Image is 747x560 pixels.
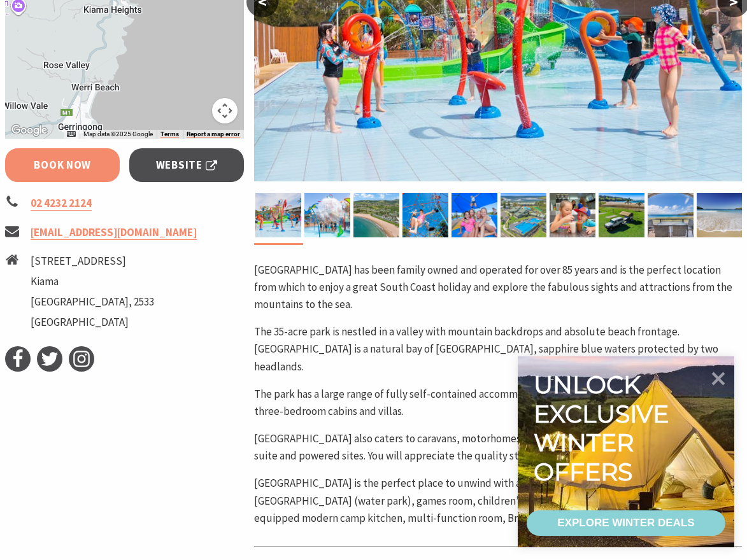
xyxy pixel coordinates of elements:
p: [GEOGRAPHIC_DATA] has been family owned and operated for over 85 years and is the perfect locatio... [254,262,742,314]
a: Terms [160,130,179,138]
p: [GEOGRAPHIC_DATA] is the perfect place to unwind with amazing facilities including a pool complex... [254,475,742,527]
a: 02 4232 2124 [31,196,92,211]
button: Map camera controls [212,98,238,123]
img: Children having drinks at the cafe [550,193,595,237]
button: Keyboard shortcuts [67,130,76,139]
p: The park has a large range of fully self-contained accommodation options available including two ... [254,386,742,420]
span: Map data ©2025 Google [83,130,153,137]
a: Website [129,148,244,182]
div: Unlock exclusive winter offers [534,370,674,486]
img: Beach View Cabins [648,193,694,237]
a: [EMAIL_ADDRESS][DOMAIN_NAME] [31,225,197,240]
span: Website [156,157,217,174]
a: EXPLORE WINTER DEALS [527,510,725,536]
li: [GEOGRAPHIC_DATA] [31,314,154,331]
li: [STREET_ADDRESS] [31,253,154,270]
li: Kiama [31,273,154,290]
a: Report a map error [187,130,240,138]
img: Sunny's Aquaventure Park at BIG4 Easts Beach Kiama Holiday Park [304,193,350,237]
img: Aerial view of the resort pool at BIG4 Easts Beach Kiama Holiday Park [501,193,546,237]
img: Google [8,122,50,139]
p: [GEOGRAPHIC_DATA] also caters to caravans, motorhomes and campers with a variety of well-grassed ... [254,430,742,465]
img: Camping sites [599,193,644,237]
img: Kids on Ropeplay [402,193,448,237]
a: Book Now [5,148,120,182]
img: Jumping pillow with a group of friends sitting in the foreground and girl jumping in air behind them [452,193,497,237]
img: BIG4 Easts Beach Kiama aerial view [353,193,399,237]
a: Open this area in Google Maps (opens a new window) [8,122,50,139]
div: EXPLORE WINTER DEALS [557,510,694,536]
p: The 35-acre park is nestled in a valley with mountain backdrops and absolute beach frontage. [GEO... [254,323,742,375]
img: Sunny's Aquaventure Park at BIG4 Easts Beach Kiama Holiday Park [255,193,301,237]
img: BIG4 Easts Beach Kiama beachfront with water and ocean [697,193,743,237]
li: [GEOGRAPHIC_DATA], 2533 [31,293,154,311]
